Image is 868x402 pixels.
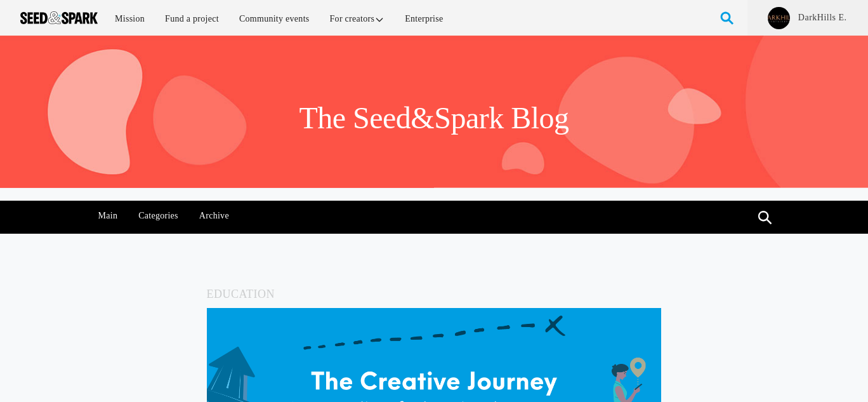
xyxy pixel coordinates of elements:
[396,5,452,32] a: Enterprise
[192,201,235,231] a: Archive
[132,201,185,231] a: Categories
[156,5,228,32] a: Fund a project
[230,5,319,32] a: Community events
[299,99,569,137] h1: The Seed&Spark Blog
[768,7,790,29] img: b43f3a461490f4a4.jpg
[106,5,154,32] a: Mission
[797,11,848,24] a: DarkHills E.
[321,5,394,32] a: For creators
[91,201,124,231] a: Main
[20,11,98,24] img: Seed amp; Spark
[207,285,662,304] h5: Education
